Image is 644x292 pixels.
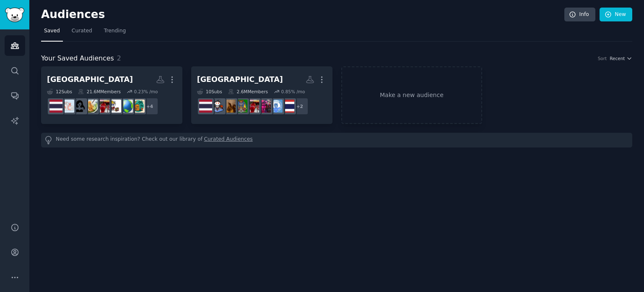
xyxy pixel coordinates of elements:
[85,100,98,113] img: BangkokEats
[61,100,74,113] img: BangkokBudget
[204,136,253,145] a: Curated Audiences
[564,8,595,22] a: Info
[610,55,632,61] button: Recent
[104,27,126,35] span: Trending
[223,100,236,113] img: ThailandStreetScenes
[258,100,271,113] img: EverythingPattaya
[41,24,63,42] a: Saved
[5,8,24,22] img: GummySearch logo
[191,66,332,124] a: [GEOGRAPHIC_DATA]10Subs2.6MMembers0.85% /mo+2thaiphuketEverythingPattayaPattayaBangkokThailandStr...
[141,97,158,115] div: + 4
[211,100,224,113] img: MuayThai
[47,89,72,95] div: 12 Sub s
[600,8,632,22] a: New
[41,53,114,64] span: Your Saved Audiences
[270,100,283,113] img: phuket
[44,27,60,35] span: Saved
[199,100,212,113] img: Thailand
[47,74,133,85] div: [GEOGRAPHIC_DATA]
[72,27,92,35] span: Curated
[41,66,182,124] a: [GEOGRAPHIC_DATA]12Subs21.6MMembers0.23% /mo+4SouthEastAsia_TravelbackpackingtravelPattayaBangkok...
[101,24,129,42] a: Trending
[234,100,247,113] img: Bangkok
[228,89,268,95] div: 2.6M Members
[281,89,305,95] div: 0.85 % /mo
[69,24,95,42] a: Curated
[41,8,564,21] h2: Audiences
[78,89,121,95] div: 21.6M Members
[598,55,607,61] div: Sort
[341,66,483,124] a: Make a new audience
[197,74,283,85] div: [GEOGRAPHIC_DATA]
[134,89,158,95] div: 0.23 % /mo
[108,100,121,113] img: travel
[73,100,86,113] img: BangkokMongering
[96,100,109,113] img: Pattaya
[197,89,222,95] div: 10 Sub s
[117,54,121,62] span: 2
[41,133,632,147] div: Need some research inspiration? Check out our library of
[610,55,625,61] span: Recent
[246,100,259,113] img: Pattaya
[132,100,145,113] img: SouthEastAsia_Travel
[49,100,62,113] img: Thailand
[120,100,133,113] img: backpacking
[291,97,309,115] div: + 2
[281,100,294,113] img: thai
